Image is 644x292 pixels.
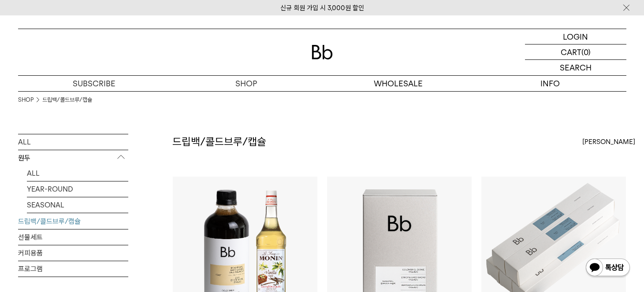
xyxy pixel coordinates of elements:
[280,4,364,12] a: 신규 회원 가입 시 3,000원 할인
[581,44,591,59] p: (0)
[18,261,128,277] a: 프로그램
[525,29,626,44] a: LOGIN
[170,76,322,91] a: SHOP
[27,166,128,181] a: ALL
[18,214,128,229] a: 드립백/콜드브루/캡슐
[27,181,128,197] a: YEAR-ROUND
[312,45,333,59] img: 로고
[561,44,581,59] p: CART
[582,137,635,147] span: [PERSON_NAME]
[525,44,626,60] a: CART (0)
[322,76,474,91] p: WHOLESALE
[560,60,592,75] p: SEARCH
[474,76,626,91] p: INFO
[563,29,588,44] p: LOGIN
[18,229,128,245] a: 선물세트
[18,245,128,261] a: 커피용품
[18,96,34,104] a: SHOP
[172,134,266,149] h2: 드립백/콜드브루/캡슐
[18,150,128,166] p: 원두
[18,134,128,150] a: ALL
[18,76,170,91] a: SUBSCRIBE
[27,197,128,213] a: SEASONAL
[42,96,92,104] a: 드립백/콜드브루/캡슐
[585,258,631,279] img: 카카오톡 채널 1:1 채팅 버튼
